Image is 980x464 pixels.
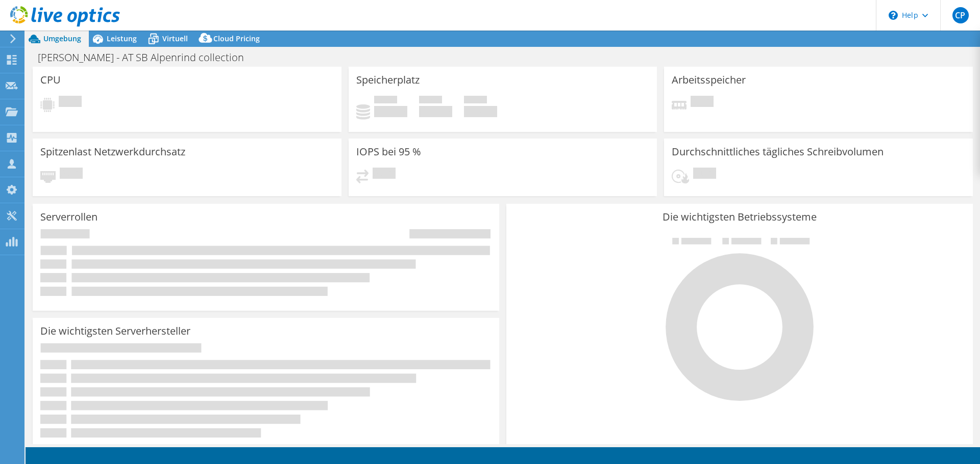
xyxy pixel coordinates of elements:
span: Ausstehend [59,96,82,110]
span: Ausstehend [691,96,714,110]
h3: Serverrollen [40,211,97,223]
span: Cloud Pricing [213,34,260,43]
span: Ausstehend [373,168,396,181]
span: Umgebung [43,34,81,43]
span: Leistung [107,34,137,43]
h4: 0 GiB [374,106,407,117]
svg: \n [889,11,898,20]
span: Verfügbar [419,96,442,106]
h3: IOPS bei 95 % [356,146,421,157]
h3: Spitzenlast Netzwerkdurchsatz [40,146,185,157]
h4: 0 GiB [464,106,497,117]
span: CP [952,7,969,23]
h1: [PERSON_NAME] - AT SB Alpenrind collection [33,52,260,63]
span: Belegt [374,96,397,106]
h4: 0 GiB [419,106,452,117]
h3: Die wichtigsten Betriebssysteme [514,211,965,223]
h3: Arbeitsspeicher [672,74,746,86]
h3: Die wichtigsten Serverhersteller [40,325,190,337]
span: Ausstehend [693,168,716,181]
span: Ausstehend [60,168,83,181]
h3: CPU [40,74,61,86]
h3: Speicherplatz [356,74,420,86]
span: Virtuell [162,34,188,43]
span: Insgesamt [464,96,487,106]
h3: Durchschnittliches tägliches Schreibvolumen [672,146,884,157]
